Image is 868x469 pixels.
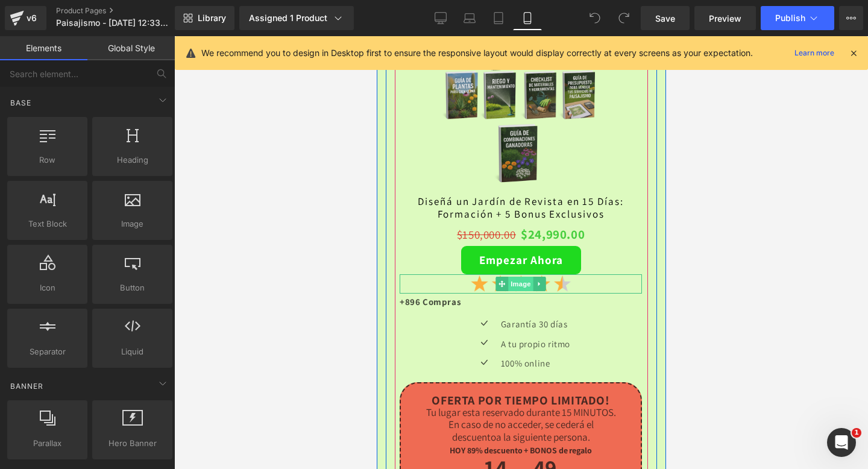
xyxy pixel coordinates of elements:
span: Liquid [96,345,169,358]
span: 49 [150,420,186,449]
span: Image [96,218,169,230]
span: Image [131,241,157,255]
p: OFERTA POR TIEMPO LIMITADO! [33,353,255,375]
span: a la siguiente persona. [119,394,213,408]
span: Banner [9,380,45,392]
a: New Library [175,6,234,30]
p: Garantía 30 días [124,280,193,296]
button: Publish [761,6,834,30]
iframe: Intercom live chat [827,428,856,457]
span: Button [96,282,169,294]
a: Learn more [790,46,839,60]
p: +896 Compras [23,257,265,274]
div: v6 [24,10,39,26]
a: Expand / Collapse [157,241,169,255]
a: Diseñá un Jardín de Revista en 15 Días: Formación + 5 Bonus Exclusivos [23,159,265,184]
p: Tu lugar esta reservado durante 15 MINUTOS. [33,370,255,382]
span: Separator [11,345,84,358]
p: 100% online [124,319,193,335]
p: We recommend you to design in Desktop first to ensure the responsive layout would display correct... [201,46,753,60]
span: Icon [11,282,84,294]
span: Parallax [11,437,84,450]
a: Tablet [484,6,513,30]
span: Paisajismo - [DATE] 12:33:29 [56,18,169,28]
a: Mobile [513,6,542,30]
span: Hero Banner [96,437,169,450]
span: Text Block [11,218,84,230]
span: $150,000.00 [80,191,139,206]
span: Library [198,13,226,24]
span: 14 [101,420,136,449]
p: A tu propio ritmo [124,300,193,316]
button: Empezar Ahora [84,210,204,238]
a: Product Pages [56,6,192,16]
a: Global Style [87,36,175,60]
p: descuento [33,395,255,407]
span: Base [9,97,33,109]
span: Heading [96,154,169,166]
a: Preview [694,6,756,30]
span: $24,990.00 [144,187,208,210]
span: 1 [852,428,861,438]
a: Desktop [426,6,455,30]
a: Laptop [455,6,484,30]
p: En caso de no acceder, se cederá el [33,382,255,394]
span: Preview [709,12,741,25]
span: Save [655,12,675,25]
strong: HOY 89% descuento + BONOS de regalo [73,409,215,420]
button: Undo [583,6,607,30]
span: Row [11,154,84,166]
a: v6 [5,6,46,30]
button: More [839,6,863,30]
div: Assigned 1 Product [249,12,344,24]
button: Redo [612,6,636,30]
span: Publish [775,13,805,23]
